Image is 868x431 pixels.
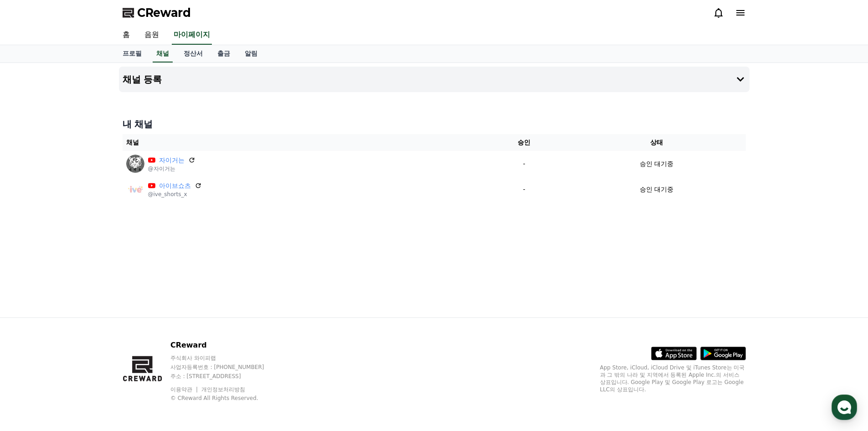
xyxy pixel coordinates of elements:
a: 음원 [137,26,166,45]
p: App Store, iCloud, iCloud Drive 및 iTunes Store는 미국과 그 밖의 나라 및 지역에서 등록된 Apple Inc.의 서비스 상표입니다. Goo... [600,364,746,393]
p: 주식회사 와이피랩 [170,354,282,362]
a: 이용약관 [170,386,199,393]
img: 아이브쇼츠 [126,180,144,198]
a: 홈 [115,26,137,45]
th: 승인 [481,134,567,151]
a: 자이거는 [159,156,185,165]
a: 개인정보처리방침 [201,386,245,393]
button: 채널 등록 [119,67,750,92]
p: © CReward All Rights Reserved. [170,395,282,402]
p: @ive_shorts_x [148,191,202,198]
span: CReward [137,5,191,20]
a: 알림 [237,45,265,62]
a: 마이페이지 [172,26,212,45]
p: 승인 대기중 [640,185,673,194]
th: 상태 [567,134,745,151]
p: @자이거는 [148,165,195,172]
p: 주소 : [STREET_ADDRESS] [170,373,282,380]
p: - [484,159,564,169]
p: 사업자등록번호 : [PHONE_NUMBER] [170,363,282,371]
p: CReward [170,340,282,351]
a: 출금 [210,45,237,62]
p: - [484,185,564,194]
a: CReward [123,5,191,20]
a: 채널 [153,45,173,62]
th: 채널 [123,134,481,151]
h4: 채널 등록 [123,74,162,84]
a: 정산서 [176,45,210,62]
p: 승인 대기중 [640,159,673,169]
img: 자이거는 [126,155,144,173]
h4: 내 채널 [123,118,746,130]
a: 프로필 [115,45,149,62]
a: 아이브쇼츠 [159,181,191,191]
